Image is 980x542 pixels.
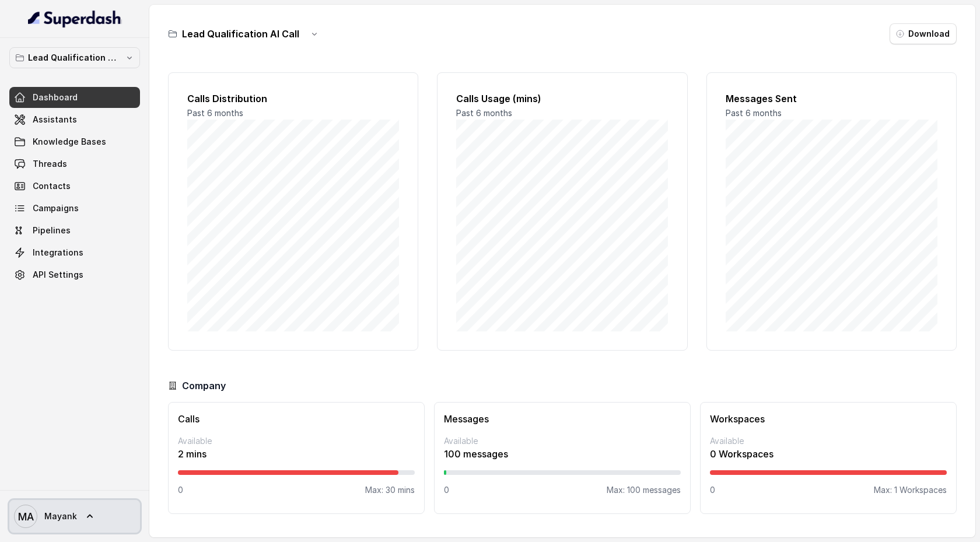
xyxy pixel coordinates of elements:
[33,202,79,214] span: Campaigns
[178,447,415,461] p: 2 mins
[33,180,71,192] span: Contacts
[444,447,681,461] p: 100 messages
[9,131,140,152] a: Knowledge Bases
[33,114,77,125] span: Assistants
[33,92,78,103] span: Dashboard
[9,176,140,197] a: Contacts
[28,9,122,28] img: light.svg
[9,153,140,174] a: Threads
[33,225,71,236] span: Pipelines
[9,242,140,263] a: Integrations
[726,92,937,106] h2: Messages Sent
[710,412,947,426] h3: Workspaces
[18,510,34,523] text: MA
[178,412,415,426] h3: Calls
[444,484,449,496] p: 0
[444,412,681,426] h3: Messages
[9,47,140,68] button: Lead Qualification AI Call
[33,136,106,148] span: Knowledge Bases
[44,510,77,522] span: Mayank
[607,484,681,496] p: Max: 100 messages
[710,484,715,496] p: 0
[456,108,512,118] span: Past 6 months
[33,269,83,281] span: API Settings
[9,264,140,285] a: API Settings
[182,379,226,393] h3: Company
[33,158,67,170] span: Threads
[182,27,299,41] h3: Lead Qualification AI Call
[187,92,399,106] h2: Calls Distribution
[9,220,140,241] a: Pipelines
[456,92,668,106] h2: Calls Usage (mins)
[710,447,947,461] p: 0 Workspaces
[33,247,83,258] span: Integrations
[187,108,243,118] span: Past 6 months
[178,484,183,496] p: 0
[365,484,415,496] p: Max: 30 mins
[444,435,681,447] p: Available
[890,23,957,44] button: Download
[874,484,947,496] p: Max: 1 Workspaces
[28,51,121,65] p: Lead Qualification AI Call
[178,435,415,447] p: Available
[9,87,140,108] a: Dashboard
[710,435,947,447] p: Available
[9,500,140,533] a: Mayank
[9,198,140,219] a: Campaigns
[9,109,140,130] a: Assistants
[726,108,782,118] span: Past 6 months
